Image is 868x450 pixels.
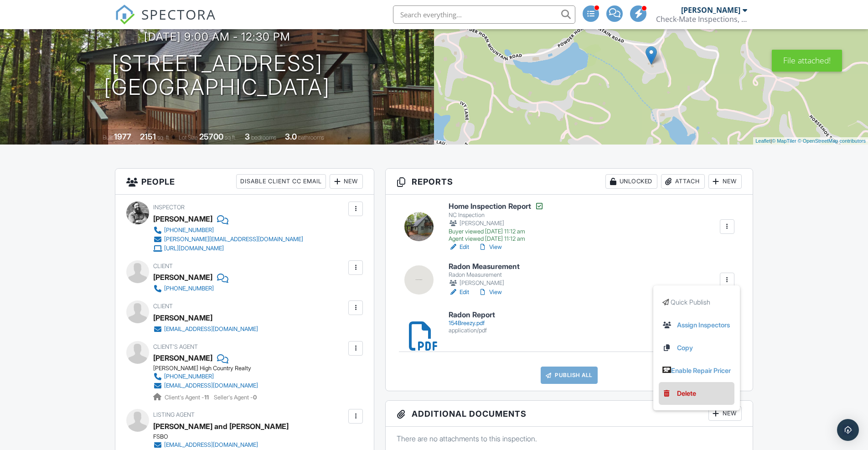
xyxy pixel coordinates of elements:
[449,311,495,334] a: Radon Report 154Breezy.pdf application/pdf
[115,12,216,31] a: SPECTORA
[662,388,731,398] a: Delete
[153,244,303,253] a: [URL][DOMAIN_NAME]
[153,440,281,450] a: [EMAIL_ADDRESS][DOMAIN_NAME]
[449,243,469,252] a: Edit
[153,263,173,269] span: Client
[449,263,520,271] h6: Radon Measurement
[478,243,502,252] a: View
[393,5,575,24] input: Search everything...
[449,311,495,319] h6: Radon Report
[753,137,868,145] div: |
[449,327,495,334] div: application/pdf
[449,219,544,228] div: [PERSON_NAME]
[153,411,195,418] span: Listing Agent
[662,366,731,376] a: Enable Repair Pricer
[449,320,495,327] div: 154Breezy.pdf
[661,174,705,189] div: Attach
[164,245,224,252] div: [URL][DOMAIN_NAME]
[204,394,209,401] strong: 11
[772,50,842,72] div: File attached!
[449,212,544,219] div: NC Inspection
[541,367,598,384] a: Publish All
[837,419,859,441] div: Open Intercom Messenger
[798,138,866,144] a: © OpenStreetMap contributors
[153,303,173,310] span: Client
[153,351,212,365] a: [PERSON_NAME]
[681,5,740,15] div: [PERSON_NAME]
[153,325,258,334] a: [EMAIL_ADDRESS][DOMAIN_NAME]
[153,372,258,381] a: [PHONE_NUMBER]
[449,202,544,243] a: Home Inspection Report NC Inspection [PERSON_NAME] Buyer viewed [DATE] 11:12 am Agent viewed [DAT...
[104,52,330,100] h1: [STREET_ADDRESS] [GEOGRAPHIC_DATA]
[755,138,770,144] a: Leaflet
[386,169,753,195] h3: Reports
[144,31,290,43] h3: [DATE] 9:00 am - 12:30 pm
[164,236,303,243] div: [PERSON_NAME][EMAIL_ADDRESS][DOMAIN_NAME]
[114,132,131,141] div: 1977
[478,288,502,297] a: View
[115,5,135,25] img: The Best Home Inspection Software - Spectora
[253,394,257,401] strong: 0
[199,132,223,141] div: 25700
[772,138,796,144] a: © MapTiler
[164,373,214,380] div: [PHONE_NUMBER]
[449,271,520,279] div: Radon Measurement
[662,367,671,373] img: repair_pricer_white.png
[164,227,214,234] div: [PHONE_NUMBER]
[153,204,185,211] span: Inspector
[153,270,212,284] div: [PERSON_NAME]
[153,226,303,235] a: [PHONE_NUMBER]
[449,263,520,288] a: Radon Measurement Radon Measurement [PERSON_NAME]
[153,381,258,390] a: [EMAIL_ADDRESS][DOMAIN_NAME]
[449,235,544,243] div: Agent viewed [DATE] 11:12 am
[141,5,216,24] span: SPECTORA
[708,174,742,189] div: New
[285,132,297,141] div: 3.0
[449,202,544,211] h6: Home Inspection Report
[449,228,544,235] div: Buyer viewed [DATE] 11:12 am
[103,134,113,141] span: Built
[656,15,747,24] div: Check-Mate Inspections, LLC
[153,212,212,226] div: [PERSON_NAME]
[153,235,303,244] a: [PERSON_NAME][EMAIL_ADDRESS][DOMAIN_NAME]
[245,132,250,141] div: 3
[153,284,221,293] a: [PHONE_NUMBER]
[605,174,657,189] div: Unlocked
[251,134,276,141] span: bedrooms
[225,134,236,141] span: sq.ft.
[330,174,363,189] div: New
[671,298,710,306] span: Quick Publish
[386,401,753,427] h3: Additional Documents
[153,365,265,372] div: [PERSON_NAME] High Country Realty
[214,394,257,401] span: Seller's Agent -
[153,433,289,440] div: FSBO
[298,134,324,141] span: bathrooms
[164,441,258,449] div: [EMAIL_ADDRESS][DOMAIN_NAME]
[157,134,170,141] span: sq. ft.
[140,132,156,141] div: 2151
[165,394,210,401] span: Client's Agent -
[153,311,212,325] div: [PERSON_NAME]
[677,388,696,398] div: Delete
[164,285,214,292] div: [PHONE_NUMBER]
[164,326,258,333] div: [EMAIL_ADDRESS][DOMAIN_NAME]
[164,382,258,389] div: [EMAIL_ADDRESS][DOMAIN_NAME]
[449,288,469,297] a: Edit
[397,434,742,444] p: There are no attachments to this inspection.
[153,343,198,350] span: Client's Agent
[708,406,742,421] div: New
[662,343,731,353] a: Copy
[153,419,289,433] a: [PERSON_NAME] and [PERSON_NAME]
[236,174,326,189] div: Disable Client CC Email
[179,134,198,141] span: Lot Size
[662,320,731,330] a: Assign Inspectors
[449,279,520,288] div: [PERSON_NAME]
[115,169,374,195] h3: People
